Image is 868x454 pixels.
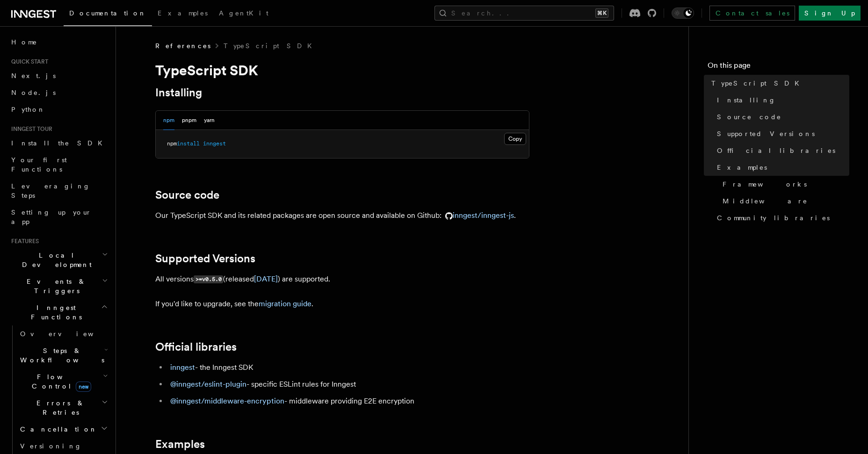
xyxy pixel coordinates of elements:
[11,209,92,225] span: Setting up your app
[595,8,608,18] kbd: ⌘K
[7,277,102,295] span: Events & Triggers
[167,361,529,374] li: - the Inngest SDK
[155,62,529,79] h1: TypeScript SDK
[7,204,110,230] a: Setting up your app
[170,363,195,372] a: inngest
[224,41,318,50] a: TypeScript SDK
[7,251,102,269] span: Local Development
[76,382,91,392] span: new
[713,142,849,159] a: Official libraries
[7,178,110,204] a: Leveraging Steps
[719,176,849,193] a: Frameworks
[16,325,110,342] a: Overview
[64,3,152,26] a: Documentation
[155,209,529,222] p: Our TypeScript SDK and its related packages are open source and available on Github: .
[254,274,278,283] a: [DATE]
[11,139,108,147] span: Install the SDK
[717,112,781,122] span: Source code
[152,3,213,25] a: Examples
[155,41,210,50] span: References
[16,398,101,417] span: Errors & Retries
[170,396,284,405] a: @inngest/middleware-encryption
[441,211,514,220] a: inngest/inngest-js
[69,9,146,17] span: Documentation
[155,252,255,265] a: Supported Versions
[182,111,196,130] button: pnpm
[16,346,104,365] span: Steps & Workflows
[713,125,849,142] a: Supported Versions
[16,425,97,434] span: Cancellation
[717,213,830,223] span: Community libraries
[723,180,807,189] span: Frameworks
[708,60,849,75] h4: On this page
[170,380,246,389] a: @inngest/eslint-plugin
[7,151,110,178] a: Your first Functions
[717,129,815,138] span: Supported Versions
[167,140,177,147] span: npm
[708,75,849,92] a: TypeScript SDK
[11,156,67,173] span: Your first Functions
[504,133,526,145] button: Copy
[11,182,90,199] span: Leveraging Steps
[16,421,110,438] button: Cancellation
[11,89,56,96] span: Node.js
[713,159,849,176] a: Examples
[7,303,101,322] span: Inngest Functions
[709,6,795,21] a: Contact sales
[259,299,311,308] a: migration guide
[213,3,274,25] a: AgentKit
[155,297,529,310] p: If you'd like to upgrade, see the .
[163,111,174,130] button: npm
[16,372,103,391] span: Flow Control
[155,86,202,99] a: Installing
[434,6,614,21] button: Search...⌘K
[7,238,39,245] span: Features
[155,273,529,286] p: All versions (released ) are supported.
[219,9,268,17] span: AgentKit
[20,330,116,338] span: Overview
[719,193,849,209] a: Middleware
[7,58,48,65] span: Quick start
[16,342,110,368] button: Steps & Workflows
[20,442,82,450] span: Versioning
[713,108,849,125] a: Source code
[158,9,208,17] span: Examples
[11,72,56,79] span: Next.js
[203,140,226,147] span: inngest
[11,106,45,113] span: Python
[7,34,110,50] a: Home
[672,7,694,19] button: Toggle dark mode
[167,395,529,408] li: - middleware providing E2E encryption
[723,196,808,206] span: Middleware
[11,37,37,47] span: Home
[717,95,776,105] span: Installing
[155,438,205,451] a: Examples
[7,135,110,151] a: Install the SDK
[155,340,237,353] a: Official libraries
[7,299,110,325] button: Inngest Functions
[204,111,215,130] button: yarn
[713,209,849,226] a: Community libraries
[7,84,110,101] a: Node.js
[16,368,110,395] button: Flow Controlnew
[713,92,849,108] a: Installing
[717,163,767,172] span: Examples
[717,146,835,155] span: Official libraries
[7,125,52,133] span: Inngest tour
[711,79,805,88] span: TypeScript SDK
[16,395,110,421] button: Errors & Retries
[194,275,223,283] code: >=v0.5.0
[7,67,110,84] a: Next.js
[7,247,110,273] button: Local Development
[167,378,529,391] li: - specific ESLint rules for Inngest
[155,188,219,202] a: Source code
[799,6,861,21] a: Sign Up
[7,273,110,299] button: Events & Triggers
[177,140,200,147] span: install
[7,101,110,118] a: Python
